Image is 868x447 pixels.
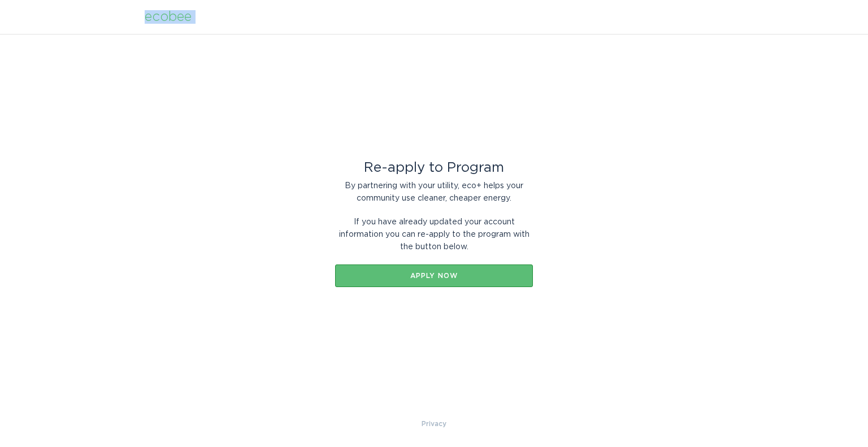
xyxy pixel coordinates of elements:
div: Re-apply to Program [335,162,533,174]
a: Privacy Policy & Terms of Use [422,418,446,430]
div: ecobee [145,11,192,23]
button: Apply now [335,264,533,287]
div: If you have already updated your account information you can re-apply to the program with the but... [335,216,533,253]
div: Apply now [341,272,527,279]
div: By partnering with your utility, eco+ helps your community use cleaner, cheaper energy. [335,180,533,205]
